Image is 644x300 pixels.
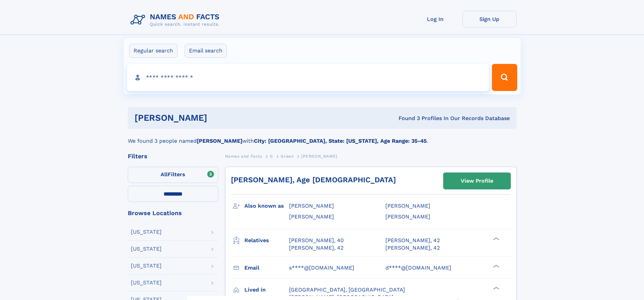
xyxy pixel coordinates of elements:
[244,262,289,274] h3: Email
[461,173,493,189] div: View Profile
[462,11,517,27] a: Sign Up
[303,115,510,122] div: Found 3 Profiles In Our Records Database
[244,235,289,246] h3: Relatives
[289,244,343,252] a: [PERSON_NAME], 42
[270,152,273,160] a: G
[281,152,293,160] a: Green
[289,203,334,209] span: [PERSON_NAME]
[127,64,489,91] input: search input
[244,200,289,212] h3: Also known as
[301,154,337,159] span: [PERSON_NAME]
[385,203,430,209] span: [PERSON_NAME]
[129,44,177,58] label: Regular search
[131,280,162,285] div: [US_STATE]
[289,237,344,244] a: [PERSON_NAME], 40
[131,246,162,252] div: [US_STATE]
[408,11,462,27] a: Log In
[254,138,427,144] b: City: [GEOGRAPHIC_DATA], State: [US_STATE], Age Range: 35-45
[128,210,218,216] div: Browse Locations
[161,171,168,178] span: All
[289,213,334,220] span: [PERSON_NAME]
[385,244,440,252] a: [PERSON_NAME], 42
[492,64,517,91] button: Search Button
[289,286,405,293] span: [GEOGRAPHIC_DATA], [GEOGRAPHIC_DATA]
[128,167,218,183] label: Filters
[231,176,396,184] a: [PERSON_NAME], Age [DEMOGRAPHIC_DATA]
[444,173,510,189] a: View Profile
[270,154,273,159] span: G
[385,213,430,220] span: [PERSON_NAME]
[185,44,227,58] label: Email search
[131,229,162,235] div: [US_STATE]
[128,129,517,145] div: We found 3 people named with .
[492,286,500,290] div: ❯
[131,263,162,269] div: [US_STATE]
[128,11,225,29] img: Logo Names and Facts
[281,154,293,159] span: Green
[225,152,262,160] a: Names and Facts
[492,264,500,268] div: ❯
[197,138,242,144] b: [PERSON_NAME]
[492,236,500,241] div: ❯
[135,114,303,122] h1: [PERSON_NAME]
[385,237,440,244] a: [PERSON_NAME], 42
[128,153,218,159] div: Filters
[244,284,289,296] h3: Lived in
